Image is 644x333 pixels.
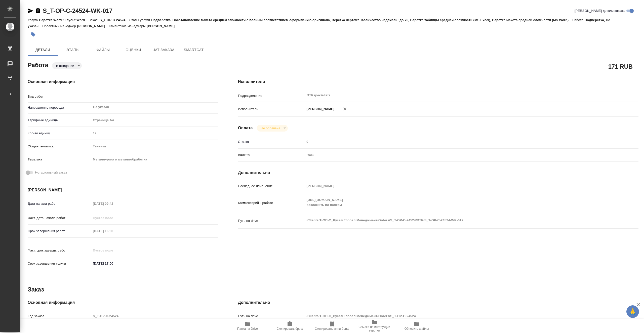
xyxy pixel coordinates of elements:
p: Работа [572,18,585,22]
span: Обновить файлы [405,327,429,330]
div: Страница А4 [91,116,218,124]
p: Этапы услуги [129,18,151,22]
h2: Работа [28,60,48,69]
p: Путь на drive [238,218,305,223]
button: Удалить исполнителя [339,103,350,114]
p: [PERSON_NAME] [77,24,109,28]
span: Ссылка на инструкции верстки [356,325,392,332]
p: S_T-OP-C-24524 [100,18,129,22]
div: Техника [91,142,218,151]
button: Не оплачена [259,126,282,130]
input: Пустое поле [305,182,605,190]
p: Срок завершения работ [28,229,91,234]
button: В ожидании [55,64,76,68]
button: Скопировать ссылку [35,8,41,14]
p: Валюта [238,152,305,157]
p: Кол-во единиц [28,131,91,136]
textarea: /Clients/Т-ОП-С_Русал Глобал Менеджмент/Orders/S_T-OP-C-24524/DTP/S_T-OP-C-24524-WK-017 [305,216,605,225]
p: Клиентские менеджеры [109,24,147,28]
div: Металлургия и металлобработка [91,155,218,164]
p: Тарифные единицы [28,118,91,123]
span: Оценки [121,47,145,53]
button: Скопировать мини-бриф [311,319,353,333]
div: RUB [305,151,605,159]
input: Пустое поле [91,200,135,207]
p: Срок завершения услуги [28,261,91,266]
a: S_T-OP-C-24524-WK-017 [43,7,112,14]
p: Заказ: [89,18,100,22]
p: Общая тематика [28,144,91,149]
input: Пустое поле [305,138,605,145]
input: ✎ Введи что-нибудь [91,260,135,267]
span: Папка на Drive [237,327,258,330]
p: Услуга [28,18,39,22]
p: Последнее изменение [238,184,305,189]
p: Верстка Word / Layout Word [39,18,89,22]
div: В ожидании [52,62,82,69]
p: Направление перевода [28,105,91,110]
p: [PERSON_NAME] [305,107,334,112]
p: Исполнитель [238,107,305,112]
span: 🙏 [628,306,637,317]
p: Путь на drive [238,314,305,319]
button: Ссылка на инструкции верстки [353,319,395,333]
span: SmartCat [182,47,206,53]
h4: Дополнительно [238,300,638,306]
span: Скопировать мини-бриф [315,327,349,330]
p: Подразделение [238,93,305,98]
h4: [PERSON_NAME] [28,187,218,193]
h4: Основная информация [28,300,218,306]
p: [PERSON_NAME] [147,24,178,28]
p: Код заказа [28,314,91,319]
h4: Дополнительно [238,170,638,176]
p: Комментарий к работе [238,200,305,205]
p: Факт. дата начала работ [28,216,91,221]
textarea: [URL][DOMAIN_NAME] разложить по папкам [305,196,605,209]
input: Пустое поле [91,227,135,235]
button: Скопировать ссылку для ЯМессенджера [28,8,34,14]
p: Факт. срок заверш. работ [28,248,91,253]
span: Этапы [61,47,85,53]
h2: Заказ [28,285,44,294]
h4: Оплата [238,125,253,131]
input: Пустое поле [91,247,135,254]
button: Обновить файлы [395,319,438,333]
p: Дата начала работ [28,201,91,206]
button: Скопировать бриф [269,319,311,333]
span: Скопировать бриф [276,327,303,330]
h2: 171 RUB [608,62,633,71]
h4: Основная информация [28,79,218,85]
button: 🙏 [626,305,639,318]
button: Добавить тэг [28,29,39,40]
input: Пустое поле [305,312,605,320]
h4: Исполнители [238,79,638,85]
button: Папка на Drive [226,319,269,333]
span: Чат заказа [151,47,176,53]
span: Детали [31,47,55,53]
input: Пустое поле [91,130,218,137]
p: Подверстка, Восстановление макета средней сложности с полным соответствием оформлению оригинала, ... [151,18,572,22]
p: Вид работ [28,94,91,99]
div: В ожидании [257,125,288,132]
input: Пустое поле [91,214,135,222]
input: Пустое поле [91,312,218,320]
p: Ставка [238,139,305,144]
p: Проектный менеджер [42,24,77,28]
span: [PERSON_NAME] детали заказа [575,8,625,13]
p: Тематика [28,157,91,162]
span: Файлы [91,47,115,53]
span: Нотариальный заказ [35,170,67,175]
